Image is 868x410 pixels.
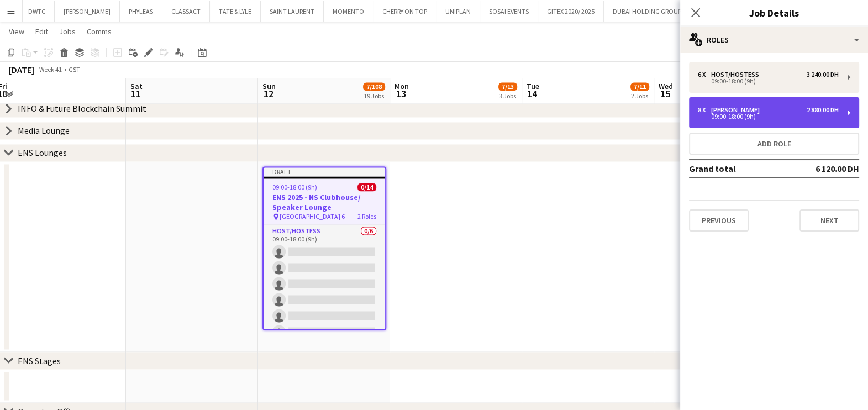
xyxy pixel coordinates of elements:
button: PHYLEAS [120,1,162,22]
div: 8 x [698,106,711,114]
button: SAINT LAURENT [261,1,324,22]
a: Comms [82,24,116,39]
div: 2 880.00 DH [807,106,839,114]
span: Edit [35,27,48,36]
span: Jobs [59,27,76,36]
div: 19 Jobs [364,92,385,100]
div: Host/Hostess [711,71,764,78]
span: 7/108 [363,82,385,91]
span: Sun [262,81,276,91]
span: Tue [527,81,539,91]
button: DWTC [19,1,55,22]
div: ENS Stages [18,355,61,366]
div: 3 240.00 DH [807,71,839,78]
span: 14 [525,87,539,100]
span: Wed [659,81,673,91]
h3: Job Details [680,6,868,20]
span: View [9,27,24,36]
div: Media Lounge [18,125,70,136]
span: Mon [394,81,409,91]
div: 09:00-18:00 (9h) [698,78,839,84]
button: [PERSON_NAME] [55,1,120,22]
button: Previous [689,209,749,232]
button: SOSAI EVENTS [480,1,538,22]
div: 09:00-18:00 (9h) [698,114,839,119]
div: 6 x [698,71,711,78]
span: 13 [393,87,409,100]
button: DUBAI HOLDING GROUP - DHRE [604,1,711,22]
button: UNIPLAN [436,1,480,22]
a: Jobs [55,24,80,39]
span: 15 [657,87,673,100]
button: Add role [689,133,859,155]
app-card-role: Host/Hostess0/609:00-18:00 (9h) [264,225,385,343]
span: Sat [130,81,143,91]
a: View [4,24,29,39]
span: Week 41 [36,65,64,73]
button: TATE & LYLE [210,1,261,22]
div: Draft [264,167,385,176]
div: 3 Jobs [499,92,517,100]
span: Comms [87,27,112,36]
span: 2 Roles [357,212,376,220]
td: Grand total [689,160,790,177]
button: Next [799,209,859,232]
span: 12 [261,87,276,100]
a: Edit [31,24,52,39]
div: ENS Lounges [18,147,67,158]
span: 11 [129,87,143,100]
app-job-card: Draft09:00-18:00 (9h)0/14ENS 2025 - NS Clubhouse/ Speaker Lounge [GEOGRAPHIC_DATA] 62 RolesHost/H... [262,166,386,330]
h3: ENS 2025 - NS Clubhouse/ Speaker Lounge [264,192,385,212]
button: MOMENTO [324,1,373,22]
button: GITEX 2020/ 2025 [538,1,604,22]
div: [PERSON_NAME] [711,106,764,114]
span: [GEOGRAPHIC_DATA] 6 [280,212,345,220]
div: INFO & Future Blockchain Summit [18,103,146,114]
div: GST [69,65,80,73]
div: 2 Jobs [631,92,649,100]
td: 6 120.00 DH [790,160,859,177]
button: CHERRY ON TOP [373,1,436,22]
div: [DATE] [9,64,34,75]
div: Roles [680,27,868,53]
span: 7/13 [498,82,517,91]
span: 7/11 [630,82,649,91]
span: 0/14 [357,183,376,191]
button: CLASSACT [162,1,210,22]
span: 09:00-18:00 (9h) [272,183,317,191]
